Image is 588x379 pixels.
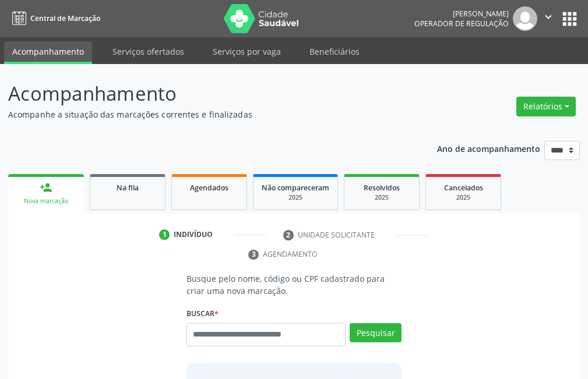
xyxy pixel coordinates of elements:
[30,13,100,23] span: Central de Marcação
[559,9,580,29] button: apps
[205,41,289,62] a: Serviços por vaga
[350,323,402,343] button: Pesquisar
[414,9,509,19] div: [PERSON_NAME]
[364,183,400,193] span: Resolvidos
[262,193,329,202] div: 2025
[174,229,213,240] div: Indivíduo
[8,79,409,108] p: Acompanhamento
[353,193,411,202] div: 2025
[16,197,76,206] div: Nova marcação
[262,183,329,193] span: Não compareceram
[414,19,509,29] span: Operador de regulação
[117,183,139,193] span: Na fila
[542,10,555,23] i: 
[537,6,559,31] button: 
[159,229,170,240] div: 1
[40,181,52,194] div: person_add
[516,97,576,116] button: Relatórios
[8,108,409,121] p: Acompanhe a situação das marcações correntes e finalizadas
[186,272,402,297] p: Busque pelo nome, código ou CPF cadastrado para criar uma nova marcação.
[434,193,492,202] div: 2025
[4,41,92,64] a: Acompanhamento
[513,6,537,31] img: img
[186,305,219,323] label: Buscar
[301,41,368,62] a: Beneficiários
[8,9,100,28] a: Central de Marcação
[444,183,483,193] span: Cancelados
[437,141,540,155] p: Ano de acompanhamento
[190,183,228,193] span: Agendados
[104,41,192,62] a: Serviços ofertados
